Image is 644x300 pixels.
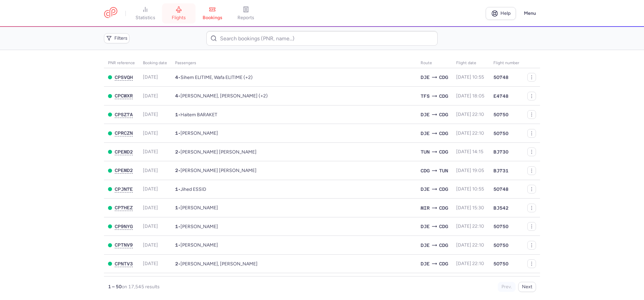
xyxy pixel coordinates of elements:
[180,149,257,155] span: Lotfi KHOUJA BACH, Malek SAKESLI
[175,224,218,229] span: •
[493,242,508,249] span: 5O750
[456,93,484,99] span: [DATE] 18:05
[203,15,222,21] span: bookings
[489,58,523,68] th: Flight number
[175,168,178,173] span: 2
[196,6,229,21] a: bookings
[493,93,508,99] span: E4748
[143,93,158,99] span: [DATE]
[175,242,218,248] span: •
[175,261,178,266] span: 2
[115,75,133,80] span: CPSVQH
[180,75,253,80] span: Sihem ELITIME, Wafa ELITIME, Nour LAHMAR, Tassnime LAHMAR
[493,186,508,192] span: 5O748
[128,6,162,21] a: statistics
[175,149,178,155] span: 2
[114,36,127,41] span: Filters
[115,186,133,192] button: CPJN7E
[439,167,448,174] span: TUN
[456,205,484,211] span: [DATE] 15:30
[175,242,178,248] span: 1
[456,223,484,229] span: [DATE] 22:10
[456,112,484,117] span: [DATE] 22:10
[175,186,206,192] span: •
[175,149,257,155] span: •
[493,130,508,137] span: 5O750
[456,74,484,80] span: [DATE] 10:55
[104,7,117,19] a: CitizenPlane red outlined logo
[143,130,158,136] span: [DATE]
[180,130,218,136] span: Mohamed BEN AMMAR
[115,112,133,118] button: CPSZ7A
[139,58,171,68] th: Booking date
[175,93,268,99] span: •
[456,186,484,192] span: [DATE] 10:55
[493,148,508,155] span: BJ730
[143,223,158,229] span: [DATE]
[421,223,430,230] span: DJE
[493,167,508,174] span: BJ731
[115,205,133,210] span: CP7HEZ
[456,130,484,136] span: [DATE] 22:10
[104,58,139,68] th: PNR reference
[171,58,417,68] th: Passengers
[180,242,218,248] span: Theo HORVATH
[456,242,484,248] span: [DATE] 22:10
[417,58,452,68] th: Route
[175,205,218,211] span: •
[175,186,178,192] span: 1
[115,149,133,155] button: CPEMD2
[175,112,217,118] span: •
[175,112,178,117] span: 1
[237,15,254,21] span: reports
[115,224,133,229] button: CP9NYG
[421,260,430,267] span: DJE
[122,284,160,290] span: on 17,545 results
[180,168,257,173] span: Lotfi KHOUJA BACH, Malek SAKESLI
[520,7,540,20] button: Menu
[175,93,178,98] span: 4
[143,186,158,192] span: [DATE]
[456,168,484,173] span: [DATE] 19:05
[115,261,133,267] button: CPNTV3
[175,261,258,267] span: •
[421,204,430,212] span: MIR
[421,74,430,81] span: DJE
[421,130,430,137] span: DJE
[162,6,196,21] a: flights
[108,284,122,290] strong: 1 – 50
[143,74,158,80] span: [DATE]
[439,148,448,156] span: CDG
[175,168,257,173] span: •
[172,15,186,21] span: flights
[493,205,508,211] span: BJ542
[175,224,178,229] span: 1
[493,223,508,230] span: 5O750
[115,112,133,117] span: CPSZ7A
[456,261,484,266] span: [DATE] 22:10
[180,261,258,267] span: Hamza JARBOUI, Hanen JARBOUI
[421,242,430,249] span: DJE
[136,15,155,21] span: statistics
[421,148,430,156] span: TUN
[498,282,516,292] button: Prev.
[493,111,508,118] span: 5O750
[493,260,508,267] span: 5O750
[115,75,133,80] button: CPSVQH
[143,242,158,248] span: [DATE]
[115,168,133,173] span: CPEMD2
[439,204,448,212] span: CDG
[439,130,448,137] span: CDG
[175,75,253,80] span: •
[439,185,448,193] span: CDG
[115,130,133,136] button: CPRCZN
[518,282,536,292] button: Next
[115,242,133,248] span: CPTNV9
[143,149,158,155] span: [DATE]
[143,205,158,211] span: [DATE]
[180,93,268,99] span: Mehmet CELIK, Selda CELIK, Eren CELIK, Ela Nur Zeynep CELIK
[115,205,133,211] button: CP7HEZ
